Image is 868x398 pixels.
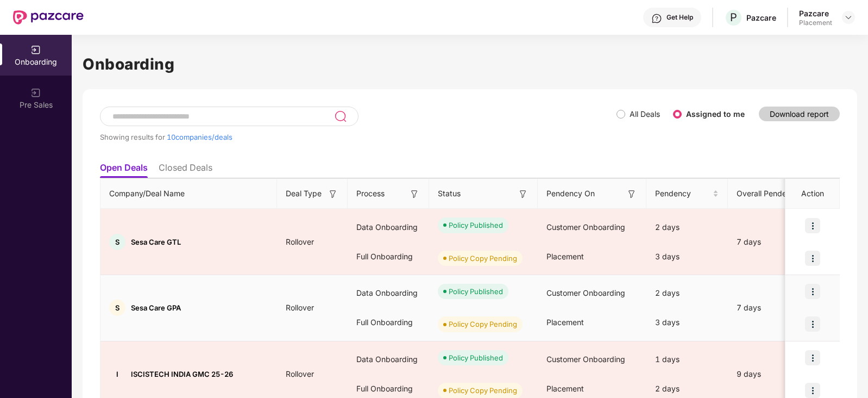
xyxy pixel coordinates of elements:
div: Data Onboarding [348,213,429,242]
span: P [730,11,737,24]
span: ISCISTECH INDIA GMC 25-26 [131,370,233,378]
div: 2 days [646,213,728,242]
span: Sesa Care GPA [131,303,181,312]
label: Assigned to me [686,109,745,119]
div: Data Onboarding [348,345,429,374]
span: Pendency [655,188,710,200]
div: I [109,366,125,382]
div: S [109,234,125,250]
span: Status [438,188,461,200]
div: Policy Copy Pending [449,253,517,264]
span: Placement [546,252,584,261]
img: svg+xml;base64,PHN2ZyB3aWR0aD0iMTYiIGhlaWdodD0iMTYiIHZpZXdCb3g9IjAgMCAxNiAxNiIgZmlsbD0ibm9uZSIgeG... [328,189,338,200]
img: svg+xml;base64,PHN2ZyBpZD0iSGVscC0zMngzMiIgeG1sbnM9Imh0dHA6Ly93d3cudzMub3JnLzIwMDAvc3ZnIiB3aWR0aD... [651,13,662,24]
img: icon [805,350,820,365]
div: Policy Published [449,352,503,363]
img: svg+xml;base64,PHN2ZyB3aWR0aD0iMjAiIGhlaWdodD0iMjAiIHZpZXdCb3g9IjAgMCAyMCAyMCIgZmlsbD0ibm9uZSIgeG... [30,88,41,98]
div: Policy Copy Pending [449,319,517,329]
span: Pendency On [546,188,595,200]
div: Policy Published [449,286,503,297]
span: Customer Onboarding [546,288,625,297]
div: S [109,300,125,316]
div: Policy Published [449,220,503,231]
span: Customer Onboarding [546,355,625,364]
th: Action [785,179,840,209]
span: Placement [546,318,584,327]
div: 3 days [646,242,728,271]
img: svg+xml;base64,PHN2ZyB3aWR0aD0iMTYiIGhlaWdodD0iMTYiIHZpZXdCb3g9IjAgMCAxNiAxNiIgZmlsbD0ibm9uZSIgeG... [409,189,420,200]
span: Process [356,188,385,200]
img: icon [805,316,820,332]
img: icon [805,284,820,299]
div: Full Onboarding [348,242,429,271]
span: 10 companies/deals [167,133,232,141]
div: Data Onboarding [348,278,429,308]
div: Get Help [666,13,693,22]
div: 9 days [728,368,820,380]
span: Sesa Care GTL [131,238,181,246]
div: Policy Copy Pending [449,385,517,396]
span: Placement [546,384,584,393]
div: Full Onboarding [348,308,429,337]
img: svg+xml;base64,PHN2ZyB3aWR0aD0iMjAiIGhlaWdodD0iMjAiIHZpZXdCb3g9IjAgMCAyMCAyMCIgZmlsbD0ibm9uZSIgeG... [30,45,41,55]
img: icon [805,218,820,233]
img: svg+xml;base64,PHN2ZyB3aWR0aD0iMjQiIGhlaWdodD0iMjUiIHZpZXdCb3g9IjAgMCAyNCAyNSIgZmlsbD0ibm9uZSIgeG... [334,110,347,123]
div: Placement [799,18,832,27]
img: svg+xml;base64,PHN2ZyB3aWR0aD0iMTYiIGhlaWdodD0iMTYiIHZpZXdCb3g9IjAgMCAxNiAxNiIgZmlsbD0ibm9uZSIgeG... [518,189,529,200]
th: Overall Pendency [728,179,820,209]
img: svg+xml;base64,PHN2ZyB3aWR0aD0iMTYiIGhlaWdodD0iMTYiIHZpZXdCb3g9IjAgMCAxNiAxNiIgZmlsbD0ibm9uZSIgeG... [626,189,637,200]
th: Company/Deal Name [100,179,277,209]
div: Pazcare [799,8,832,18]
div: 7 days [728,302,820,314]
button: Download report [759,107,840,121]
div: 3 days [646,308,728,337]
th: Pendency [646,179,728,209]
span: Deal Type [286,188,322,200]
div: 2 days [646,278,728,308]
div: Pazcare [746,13,776,23]
li: Open Deals [100,162,148,178]
div: 7 days [728,236,820,248]
img: svg+xml;base64,PHN2ZyBpZD0iRHJvcGRvd24tMzJ4MzIiIHhtbG5zPSJodHRwOi8vd3d3LnczLm9yZy8yMDAwL3N2ZyIgd2... [844,13,853,22]
span: Rollover [277,237,323,246]
span: Rollover [277,303,323,312]
img: New Pazcare Logo [13,10,84,24]
li: Closed Deals [159,162,212,178]
span: Rollover [277,369,323,378]
h1: Onboarding [83,52,857,76]
div: 1 days [646,345,728,374]
span: Customer Onboarding [546,222,625,232]
img: icon [805,251,820,266]
div: Showing results for [100,133,617,141]
img: icon [805,383,820,398]
label: All Deals [630,109,660,119]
